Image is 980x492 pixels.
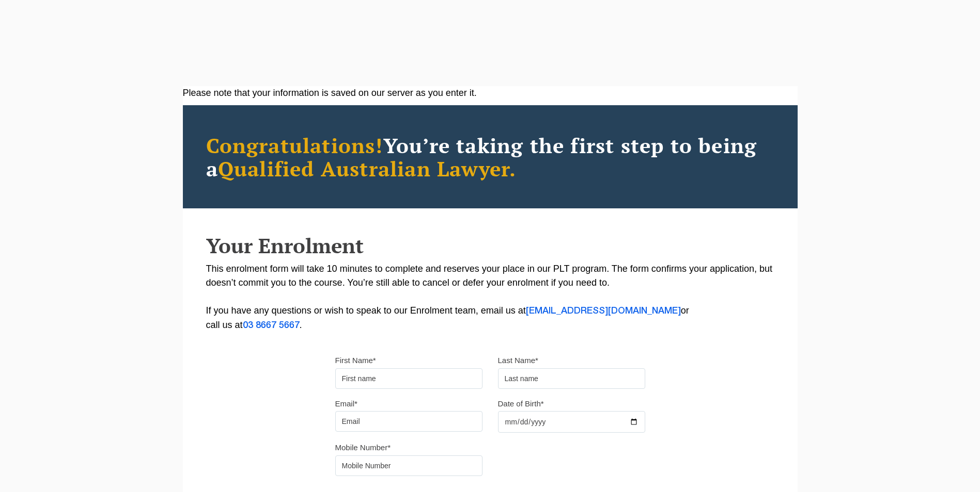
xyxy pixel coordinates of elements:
input: Mobile Number [335,455,483,476]
label: Email* [335,399,357,409]
div: Please note that your information is saved on our server as you enter it. [183,86,798,100]
p: This enrolment form will take 10 minutes to complete and reserves your place in our PLT program. ... [206,262,774,333]
a: [EMAIL_ADDRESS][DOMAIN_NAME] [526,307,681,315]
h2: Your Enrolment [206,234,774,257]
a: 03 8667 5667 [243,321,300,330]
label: Date of Birth* [498,399,544,409]
label: Last Name* [498,355,538,366]
span: Congratulations! [206,132,383,159]
input: Last name [498,368,645,389]
label: Mobile Number* [335,442,391,453]
input: Email [335,411,483,432]
span: Qualified Australian Lawyer. [218,155,517,182]
input: First name [335,368,483,389]
h2: You’re taking the first step to being a [206,134,774,180]
label: First Name* [335,355,376,366]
